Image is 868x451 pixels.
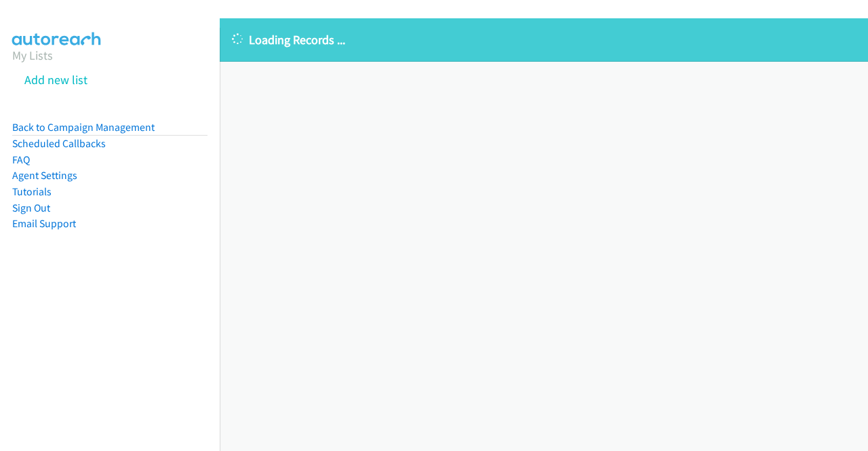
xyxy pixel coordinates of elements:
a: Agent Settings [12,169,77,182]
a: Scheduled Callbacks [12,137,106,150]
a: My Lists [12,47,53,63]
a: FAQ [12,153,30,166]
a: Email Support [12,217,76,230]
a: Add new list [24,72,87,87]
a: Sign Out [12,201,50,214]
a: Back to Campaign Management [12,121,155,134]
a: Tutorials [12,185,52,198]
p: Loading Records ... [232,31,856,49]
